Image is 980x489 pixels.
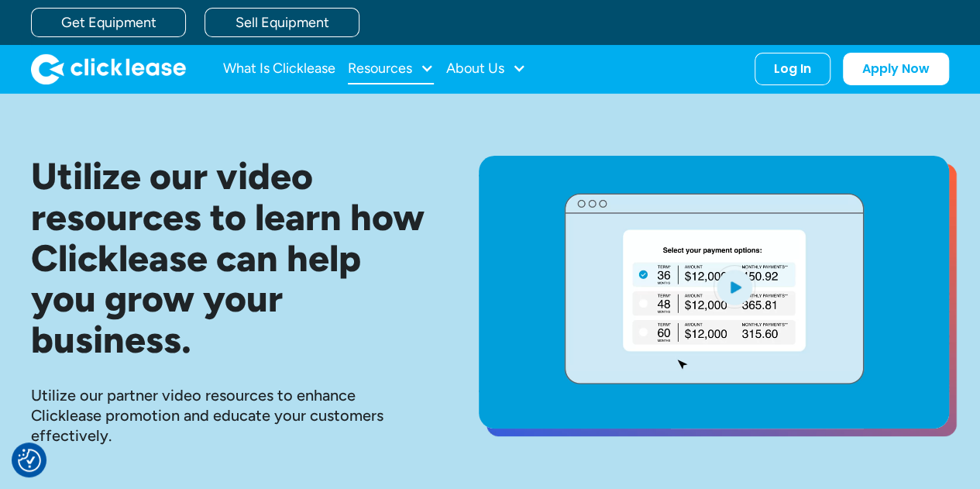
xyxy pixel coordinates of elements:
[18,449,41,472] button: Consent Preferences
[479,156,949,429] a: open lightbox
[18,449,41,472] img: Revisit consent button
[31,53,186,84] img: Clicklease logo
[31,8,186,37] a: Get Equipment
[843,53,949,85] a: Apply Now
[774,61,811,77] div: Log In
[348,53,434,84] div: Resources
[223,53,335,84] a: What Is Clicklease
[446,53,526,84] div: About Us
[31,156,429,360] h1: Utilize our video resources to learn how Clicklease can help you grow your business.
[31,53,186,84] a: home
[205,8,359,37] a: Sell Equipment
[714,265,755,308] img: Blue play button logo on a light blue circular background
[31,385,429,446] div: Utilize our partner video resources to enhance Clicklease promotion and educate your customers ef...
